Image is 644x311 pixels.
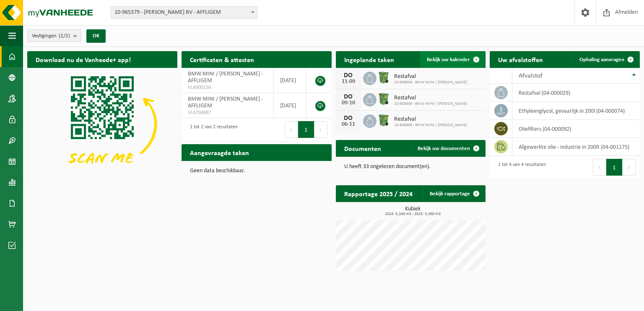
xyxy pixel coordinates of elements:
count: (2/2) [59,33,70,39]
button: Previous [593,159,606,176]
span: Afvalstof [519,73,543,79]
span: 10-965379 - MICHAËL VAN VAERENBERGH BV - AFFLIGEM [111,6,257,19]
img: WB-0370-HPE-GN-01 [377,70,391,85]
h2: Ingeplande taken [336,51,402,67]
div: 11-09 [340,79,357,85]
td: [DATE] [274,68,306,93]
h2: Download nu de Vanheede+ app! [27,51,139,67]
span: 10-808609 - BMW MINI / [PERSON_NAME] [394,80,467,85]
span: Restafval [394,116,467,123]
button: Next [623,159,636,176]
span: 10-808609 - BMW MINI / [PERSON_NAME] [394,123,467,128]
td: afgewerkte olie - industrie in 200lt (04-001175) [512,138,640,156]
a: Ophaling aanvragen [573,51,639,68]
a: Bekijk rapportage [423,185,485,202]
span: VLA704087 [188,109,267,116]
td: [DATE] [274,93,306,118]
a: Bekijk uw documenten [411,140,485,157]
span: 10-808609 - BMW MINI / [PERSON_NAME] [394,101,467,106]
td: ethyleenglycol, gevaarlijk in 200l (04-000074) [512,102,640,120]
span: Restafval [394,73,467,80]
span: Ophaling aanvragen [579,57,624,62]
button: Previous [285,121,298,138]
p: Geen data beschikbaar. [190,168,323,174]
h3: Kubiek [340,206,486,216]
span: 10-965379 - MICHAËL VAN VAERENBERGH BV - AFFLIGEM [111,7,257,18]
div: DO [340,72,357,79]
span: BMW MINI / [PERSON_NAME] - AFFLIGEM [188,71,263,84]
p: U heeft 33 ongelezen document(en). [344,164,478,170]
img: WB-0370-HPE-GN-01 [377,113,391,127]
span: Bekijk uw documenten [418,146,470,151]
div: DO [340,115,357,122]
span: Vestigingen [32,30,70,42]
button: Vestigingen(2/2) [27,29,81,42]
span: Restafval [394,95,467,101]
a: Bekijk uw kalender [420,51,485,68]
span: BMW MINI / [PERSON_NAME] - AFFLIGEM [188,96,263,109]
div: 09-10 [340,100,357,106]
span: VLA900156 [188,84,267,91]
div: DO [340,93,357,100]
td: restafval (04-000029) [512,84,640,102]
button: 1 [606,159,623,176]
div: 1 tot 2 van 2 resultaten [186,120,238,139]
button: OK [86,29,106,43]
button: Next [314,121,327,138]
img: WB-0370-HPE-GN-01 [377,92,391,106]
h2: Documenten [336,140,390,156]
button: 1 [298,121,314,138]
h2: Certificaten & attesten [182,51,262,67]
img: Download de VHEPlus App [27,68,177,180]
td: oliefilters (04-000092) [512,120,640,138]
h2: Uw afvalstoffen [490,51,551,67]
span: 2024: 5,240 m3 - 2025: 3,360 m3 [340,212,486,216]
h2: Rapportage 2025 / 2024 [336,185,421,202]
div: 06-11 [340,122,357,127]
div: 1 tot 4 van 4 resultaten [494,158,546,176]
h2: Aangevraagde taken [182,144,257,161]
span: Bekijk uw kalender [427,57,470,62]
